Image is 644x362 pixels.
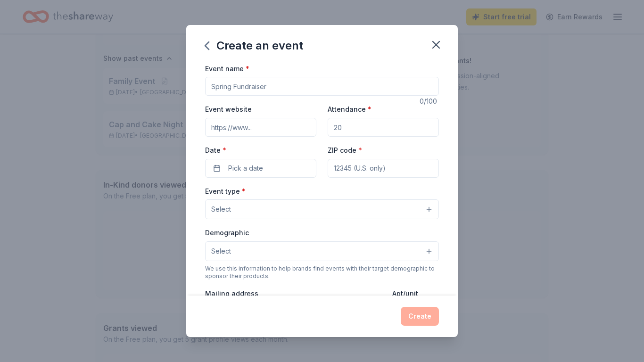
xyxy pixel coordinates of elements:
[205,146,316,155] label: Date
[205,159,316,178] button: Pick a date
[205,265,439,280] div: We use this information to help brands find events with their target demographic to sponsor their...
[211,204,231,215] span: Select
[211,246,231,257] span: Select
[328,105,372,114] label: Attendance
[328,159,439,178] input: 12345 (U.S. only)
[328,146,362,155] label: ZIP code
[420,96,439,107] div: 0 /100
[205,289,258,298] label: Mailing address
[205,105,252,114] label: Event website
[228,163,263,174] span: Pick a date
[392,289,418,298] label: Apt/unit
[205,241,439,261] button: Select
[205,118,316,137] input: https://www...
[205,199,439,219] button: Select
[205,38,303,53] div: Create an event
[205,228,249,238] label: Demographic
[328,118,439,137] input: 20
[205,64,249,74] label: Event name
[205,187,246,196] label: Event type
[205,77,439,96] input: Spring Fundraiser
